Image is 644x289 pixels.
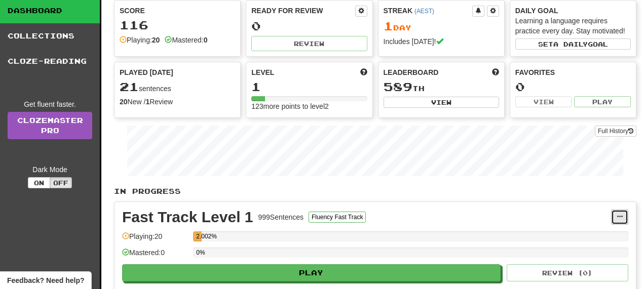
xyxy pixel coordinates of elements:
span: Level [251,67,274,77]
button: Review [251,36,367,51]
div: 1 [251,80,367,93]
button: Review (0) [507,264,628,281]
div: Dark Mode [8,164,92,175]
strong: 20 [120,98,128,106]
div: Favorites [515,67,631,77]
span: Leaderboard [384,67,439,77]
div: Includes [DATE]! [384,36,499,47]
span: 589 [384,79,412,94]
strong: 0 [204,36,208,44]
div: Get fluent faster. [8,99,92,109]
button: View [384,97,499,108]
button: Full History [595,126,636,137]
button: On [28,177,50,188]
span: 1 [384,19,393,33]
div: 2.002% [196,231,202,241]
div: Ready for Review [251,6,355,16]
div: sentences [120,80,235,94]
button: Play [574,96,631,107]
div: 0 [251,20,367,32]
span: Score more points to level up [360,67,367,77]
button: Seta dailygoal [515,38,631,50]
button: Play [122,264,501,281]
div: Daily Goal [515,6,631,16]
div: 0 [515,80,631,93]
div: Day [384,20,499,33]
div: 999 Sentences [258,212,304,222]
button: Fluency Fast Track [309,212,366,223]
div: Streak [384,6,472,16]
div: 123 more points to level 2 [251,101,367,111]
div: Playing: 20 [122,231,188,248]
button: View [515,96,572,107]
div: Mastered: 0 [122,247,188,264]
a: ClozemasterPro [8,112,92,139]
p: In Progress [114,186,636,196]
div: 116 [120,19,235,31]
span: This week in points, UTC [492,67,499,77]
span: Played [DATE] [120,67,173,77]
strong: 1 [145,98,149,106]
div: Mastered: [165,35,207,45]
div: Learning a language requires practice every day. Stay motivated! [515,16,631,36]
div: Fast Track Level 1 [122,210,253,225]
div: Playing: [120,35,160,45]
a: (AEST) [414,8,434,15]
strong: 20 [152,36,160,44]
div: th [384,80,499,94]
div: Score [120,6,235,16]
span: a daily [553,40,588,48]
span: Open feedback widget [7,275,84,285]
div: New / Review [120,97,235,107]
button: Off [50,177,72,188]
span: 21 [120,79,139,94]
